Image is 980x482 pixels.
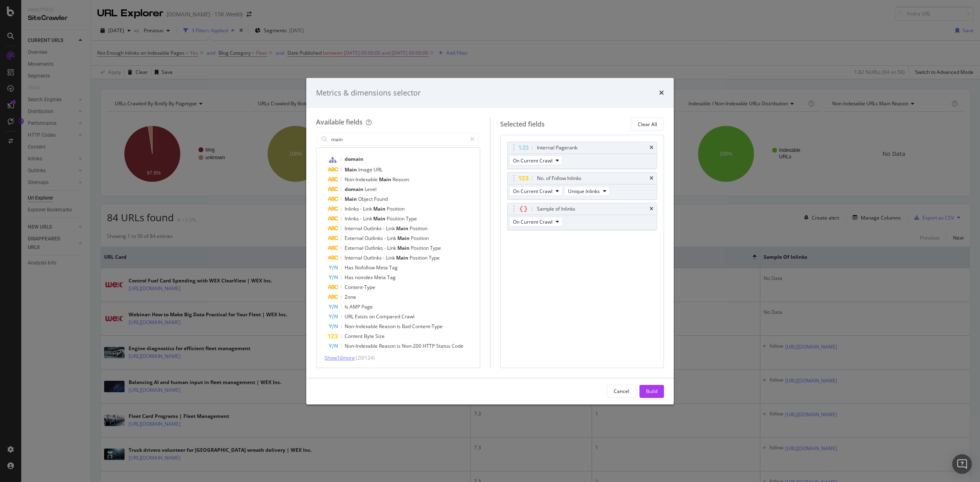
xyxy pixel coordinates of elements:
[355,264,376,271] span: Nofollow
[384,235,387,242] span: -
[345,215,360,222] span: Inlinks
[500,120,545,129] div: Selected fields
[430,244,441,251] span: Type
[397,235,411,242] span: Main
[384,244,387,251] span: -
[365,186,376,193] span: Level
[330,133,466,145] input: Search by field name
[396,225,410,232] span: Main
[355,274,374,281] span: noindex
[345,333,364,340] span: Content
[513,218,552,225] span: On Current Crawl
[614,388,629,395] div: Cancel
[389,264,398,271] span: Tag
[383,225,386,232] span: -
[345,264,355,271] span: Has
[375,333,385,340] span: Size
[507,203,657,230] div: Sample of InlinkstimesOn Current Crawl
[345,166,358,173] span: Main
[507,142,657,169] div: Internal PageranktimesOn Current Crawl
[386,254,396,261] span: Link
[379,176,392,183] span: Main
[360,205,363,212] span: -
[345,284,375,291] span: Content-Type
[513,188,552,195] span: On Current Crawl
[345,244,365,251] span: External
[350,303,361,310] span: AMP
[316,88,421,98] div: Metrics & dimensions selector
[355,313,369,320] span: Exists
[659,88,664,98] div: times
[509,186,563,196] button: On Current Crawl
[363,254,383,261] span: Outlinks
[345,293,356,300] span: Zone
[452,342,463,349] span: Code
[397,342,402,349] span: is
[345,342,379,349] span: Non-Indexable
[410,225,428,232] span: Position
[345,303,350,310] span: Is
[537,144,577,152] div: Internal Pagerank
[401,313,414,320] span: Crawl
[387,215,406,222] span: Position
[397,323,402,330] span: is
[379,342,397,349] span: Reason
[397,244,411,251] span: Main
[386,225,396,232] span: Link
[412,323,443,330] span: Content-Type
[360,215,363,222] span: -
[568,188,600,195] span: Unique Inlinks
[650,145,653,150] div: times
[387,244,397,251] span: Link
[429,254,440,261] span: Type
[306,78,674,404] div: modal
[537,174,581,182] div: No. of Follow Inlinks
[631,118,664,131] button: Clear All
[361,303,373,310] span: Page
[374,166,383,173] span: URL
[363,225,383,232] span: Outlinks
[364,333,375,340] span: Byte
[402,342,423,349] span: Non-200
[365,235,384,242] span: Outlinks
[345,254,363,261] span: Internal
[365,244,384,251] span: Outlinks
[379,323,397,330] span: Reason
[358,166,374,173] span: Image
[423,342,436,349] span: HTTP
[952,454,972,474] div: Open Intercom Messenger
[509,217,563,227] button: On Current Crawl
[537,205,575,213] div: Sample of Inlinks
[396,254,410,261] span: Main
[325,354,355,361] span: Show 10 more
[387,205,405,212] span: Position
[345,176,379,183] span: Non-Indexable
[369,313,376,320] span: on
[387,274,396,281] span: Tag
[411,244,430,251] span: Position
[316,118,363,127] div: Available fields
[638,121,657,128] div: Clear All
[513,157,552,164] span: On Current Crawl
[363,215,373,222] span: Link
[345,235,365,242] span: External
[374,274,387,281] span: Meta
[373,205,387,212] span: Main
[345,274,355,281] span: Has
[345,225,363,232] span: Internal
[363,205,373,212] span: Link
[507,172,657,200] div: No. of Follow InlinkstimesOn Current CrawlUnique Inlinks
[345,195,358,202] span: Main
[509,155,563,165] button: On Current Crawl
[356,354,375,361] span: ( 20 / 124 )
[358,195,374,202] span: Object
[639,385,664,398] button: Build
[387,235,397,242] span: Link
[345,313,355,320] span: URL
[376,264,389,271] span: Meta
[376,313,401,320] span: Compared
[345,155,363,162] span: domain
[345,205,360,212] span: Inlinks
[345,323,379,330] span: Non-Indexable
[345,186,365,193] span: domain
